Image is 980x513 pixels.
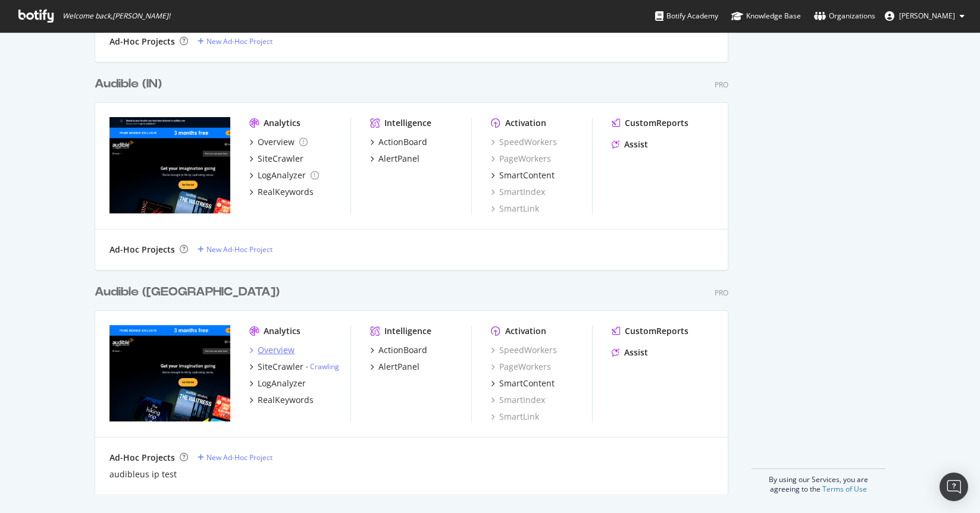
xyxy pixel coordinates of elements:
[384,325,431,337] div: Intelligence
[491,344,557,356] a: SpeedWorkers
[499,169,555,181] div: SmartContent
[752,468,886,494] div: By using our Services, you are agreeing to the
[378,344,427,356] div: ActionBoard
[249,186,314,198] a: RealKeywords
[655,10,718,22] div: Botify Academy
[109,244,175,256] div: Ad-Hoc Projects
[370,153,419,165] a: AlertPanel
[198,36,273,46] a: New Ad-Hoc Project
[258,153,303,165] div: SiteCrawler
[249,361,339,373] a: SiteCrawler- Crawling
[206,36,273,46] div: New Ad-Hoc Project
[624,139,648,150] div: Assist
[612,325,688,337] a: CustomReports
[249,394,314,406] a: RealKeywords
[249,136,308,148] a: Overview
[814,10,875,22] div: Organizations
[310,361,339,372] a: Crawling
[491,411,539,423] a: SmartLink
[95,284,284,301] a: Audible ([GEOGRAPHIC_DATA])
[612,117,688,129] a: CustomReports
[612,347,648,358] a: Assist
[109,117,230,213] img: audible.in
[258,361,303,373] div: SiteCrawler
[491,361,551,373] a: PageWorkers
[491,169,555,181] a: SmartContent
[715,288,728,298] div: Pro
[258,344,295,356] div: Overview
[206,452,273,462] div: New Ad-Hoc Project
[109,468,177,480] a: audibleus ip test
[95,75,167,93] a: Audible (IN)
[258,136,295,148] div: Overview
[624,347,648,358] div: Assist
[491,136,557,148] a: SpeedWorkers
[370,136,427,148] a: ActionBoard
[875,7,974,26] button: [PERSON_NAME]
[491,153,551,165] a: PageWorkers
[249,377,306,389] a: LogAnalyzer
[491,394,545,406] a: SmartIndex
[95,75,162,93] div: Audible (IN)
[370,344,427,356] a: ActionBoard
[940,473,968,501] div: Open Intercom Messenger
[715,80,728,90] div: Pro
[306,361,339,372] div: -
[612,139,648,150] a: Assist
[206,244,273,254] div: New Ad-Hoc Project
[109,36,175,48] div: Ad-Hoc Projects
[625,117,688,129] div: CustomReports
[109,452,175,464] div: Ad-Hoc Projects
[258,186,314,198] div: RealKeywords
[731,10,801,22] div: Knowledge Base
[899,11,955,21] span: Joe Wyman
[198,244,273,254] a: New Ad-Hoc Project
[249,344,295,356] a: Overview
[505,325,546,337] div: Activation
[198,452,273,462] a: New Ad-Hoc Project
[491,203,539,215] a: SmartLink
[491,186,545,198] a: SmartIndex
[249,153,303,165] a: SiteCrawler
[491,377,555,389] a: SmartContent
[384,117,431,129] div: Intelligence
[378,136,427,148] div: ActionBoard
[370,361,419,373] a: AlertPanel
[249,169,319,181] a: LogAnalyzer
[378,153,419,165] div: AlertPanel
[109,325,230,421] img: audible.com
[264,117,300,129] div: Analytics
[505,117,546,129] div: Activation
[258,377,306,389] div: LogAnalyzer
[258,394,314,406] div: RealKeywords
[499,377,555,389] div: SmartContent
[95,284,280,301] div: Audible ([GEOGRAPHIC_DATA])
[625,325,688,337] div: CustomReports
[378,361,419,373] div: AlertPanel
[258,169,306,181] div: LogAnalyzer
[822,484,867,494] a: Terms of Use
[264,325,300,337] div: Analytics
[62,11,170,21] span: Welcome back, [PERSON_NAME] !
